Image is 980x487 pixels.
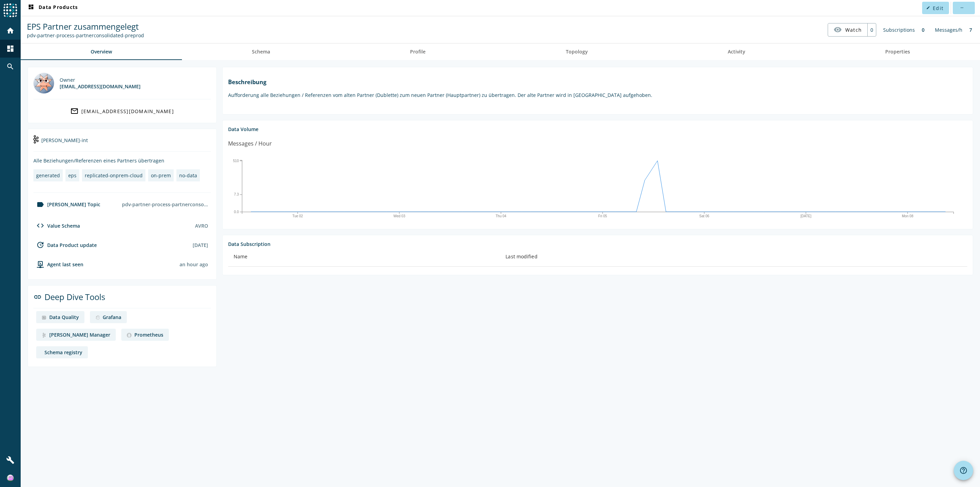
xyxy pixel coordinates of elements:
[233,159,239,162] text: 510
[121,329,169,341] a: deep dive imagePrometheus
[33,135,39,143] img: kafka-int
[44,349,82,356] div: Schema registry
[922,2,949,14] button: Edit
[728,49,745,54] span: Activity
[90,311,127,323] a: deep dive imageGrafana
[119,198,211,210] div: pdv-partner-process-partnerconsolidated-preprod
[800,214,811,218] text: [DATE]
[68,172,76,179] div: eps
[33,221,80,230] div: Value Schema
[95,315,100,320] img: deep dive image
[33,291,211,308] div: Deep Dive Tools
[49,331,110,338] div: [PERSON_NAME] Manager
[834,26,842,34] mat-icon: visibility
[33,260,83,268] div: agent-env-preprod
[918,23,928,37] div: 0
[60,77,141,83] div: Owner
[81,108,174,115] div: [EMAIL_ADDRESS][DOMAIN_NAME]
[845,24,862,36] span: Watch
[36,346,88,358] a: deep dive imageSchema registry
[49,314,79,320] div: Data Quality
[33,105,211,117] a: [EMAIL_ADDRESS][DOMAIN_NAME]
[6,456,14,464] mat-icon: build
[151,172,171,179] div: on-prem
[598,214,607,218] text: Fri 05
[60,83,141,90] div: [EMAIL_ADDRESS][DOMAIN_NAME]
[27,4,78,12] span: Data Products
[902,214,913,218] text: Mon 08
[193,242,208,248] div: [DATE]
[6,44,14,53] mat-icon: dashboard
[699,214,709,218] text: Sat 06
[234,210,239,213] text: 0.0
[926,6,930,10] mat-icon: edit
[960,6,963,10] mat-icon: more_horiz
[180,261,208,268] div: Agents typically reports every 15min to 1h
[36,172,60,179] div: generated
[42,333,47,338] img: deep dive image
[867,23,876,36] div: 0
[292,214,303,218] text: Tue 02
[228,247,500,267] th: Name
[234,192,239,196] text: 7.3
[36,329,116,341] a: deep dive image[PERSON_NAME] Manager
[933,5,943,11] span: Edit
[959,466,968,475] mat-icon: help_outline
[500,247,967,267] th: Last modified
[410,49,426,54] span: Profile
[103,314,121,320] div: Grafana
[134,331,163,338] div: Prometheus
[3,3,17,17] img: spoud-logo.svg
[70,107,79,115] mat-icon: mail_outline
[179,172,197,179] div: no-data
[36,241,44,249] mat-icon: update
[496,214,507,218] text: Thu 04
[566,49,588,54] span: Topology
[6,62,14,71] mat-icon: search
[24,2,81,14] button: Data Products
[195,222,208,229] div: AVRO
[6,27,14,35] mat-icon: home
[33,241,97,249] div: Data Product update
[228,241,967,247] div: Data Subscription
[127,333,132,338] img: deep dive image
[228,92,967,98] p: Aufforderung alle Beziehungen / Referenzen vom alten Partner (Dublette) zum neuen Partner (Hauptp...
[966,23,976,37] div: 7
[27,21,139,32] span: EPS Partner zusammengelegt
[228,78,967,86] h1: Beschreibung
[36,311,84,323] a: deep dive imageData Quality
[828,23,867,36] button: Watch
[36,221,44,230] mat-icon: code
[228,139,272,148] div: Messages / Hour
[27,32,144,39] div: Kafka Topic: pdv-partner-process-partnerconsolidated-preprod
[252,49,270,54] span: Schema
[33,157,211,164] div: Alle Beziehungen/Referenzen eines Partners übertragen
[27,4,35,12] mat-icon: dashboard
[33,293,42,301] mat-icon: link
[880,23,918,37] div: Subscriptions
[91,49,112,54] span: Overview
[42,315,47,320] img: deep dive image
[393,214,405,218] text: Wed 03
[228,126,967,132] div: Data Volume
[36,200,44,209] mat-icon: label
[885,49,910,54] span: Properties
[33,200,100,209] div: [PERSON_NAME] Topic
[931,23,966,37] div: Messages/h
[85,172,143,179] div: replicated-onprem-cloud
[33,73,54,93] img: mbx_301094@mobi.ch
[7,475,14,481] img: ce950ecd0e1bab489e5942bdff878568
[33,135,211,152] div: [PERSON_NAME]-int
